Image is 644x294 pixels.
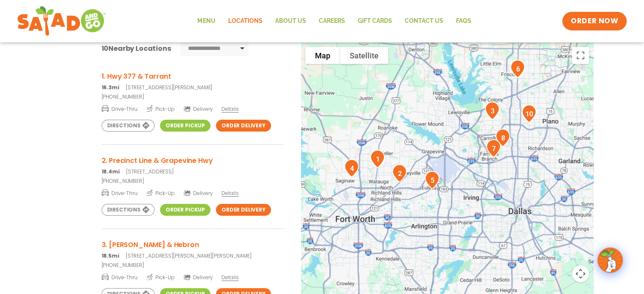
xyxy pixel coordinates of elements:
div: 6 [507,56,528,81]
strong: 18.4mi [102,168,120,175]
span: Delivery [183,274,213,281]
a: FAQs [449,11,477,31]
a: Directions [102,204,155,216]
a: Careers [312,11,351,31]
a: Order Delivery [216,120,271,132]
img: wpChatIcon [598,248,622,272]
div: 7 [483,136,504,161]
a: Menu [191,11,221,31]
strong: 18.5mi [102,252,119,259]
a: Drive-Thru Pick-Up Delivery Details [102,102,284,113]
a: Drive-Thru Pick-Up Delivery Details [102,187,284,197]
span: Pick-Up [146,273,175,281]
a: Order Pickup [160,204,210,216]
p: [STREET_ADDRESS] [102,168,284,176]
a: 1. Hwy 377 & Tarrant 16.3mi[STREET_ADDRESS][PERSON_NAME] [102,71,284,91]
span: Drive-Thru [102,104,138,113]
span: Details [221,105,238,113]
span: ORDER NOW [571,16,618,26]
strong: 16.3mi [102,84,119,91]
span: 10 [102,44,109,53]
a: About Us [268,11,312,31]
a: Order Delivery [216,204,271,216]
button: Map camera controls [572,265,589,282]
div: 10 [518,101,540,126]
span: Pick-Up [146,189,175,197]
span: Details [221,274,238,281]
button: Show satellite imagery [340,47,388,64]
span: Delivery [183,190,213,197]
span: Details [221,190,238,197]
span: Delivery [183,105,213,113]
h3: 1. Hwy 377 & Tarrant [102,71,284,82]
a: Locations [221,11,268,31]
a: Order Pickup [160,120,210,132]
a: Drive-Thru Pick-Up Delivery Details [102,271,284,281]
span: Drive-Thru [102,273,138,281]
div: 5 [421,168,443,192]
p: [STREET_ADDRESS][PERSON_NAME] [102,84,284,91]
div: 4 [341,156,362,181]
div: 8 [492,125,514,150]
div: 1 [367,146,388,171]
span: Pick-Up [146,104,175,113]
a: 3. [PERSON_NAME] & Hebron 18.5mi[STREET_ADDRESS][PERSON_NAME][PERSON_NAME] [102,239,284,260]
a: [PHONE_NUMBER] [102,93,284,101]
a: ORDER NOW [562,12,627,30]
p: [STREET_ADDRESS][PERSON_NAME][PERSON_NAME] [102,252,284,260]
div: 2 [389,161,410,186]
span: Drive-Thru [102,189,138,197]
nav: Menu [191,11,477,31]
div: 3 [481,98,503,123]
h3: 3. [PERSON_NAME] & Hebron [102,239,284,250]
a: [PHONE_NUMBER] [102,177,284,185]
img: new-SAG-logo-768×292 [17,4,106,38]
div: Nearby Locations [102,43,171,54]
h3: 2. Precinct Line & Grapevine Hwy [102,155,284,166]
button: Show street map [305,47,340,64]
button: Toggle fullscreen view [572,47,589,64]
a: [PHONE_NUMBER] [102,261,284,269]
a: Contact Us [398,11,449,31]
a: GIFT CARDS [351,11,398,31]
a: 2. Precinct Line & Grapevine Hwy 18.4mi[STREET_ADDRESS] [102,155,284,176]
a: Directions [102,120,155,132]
